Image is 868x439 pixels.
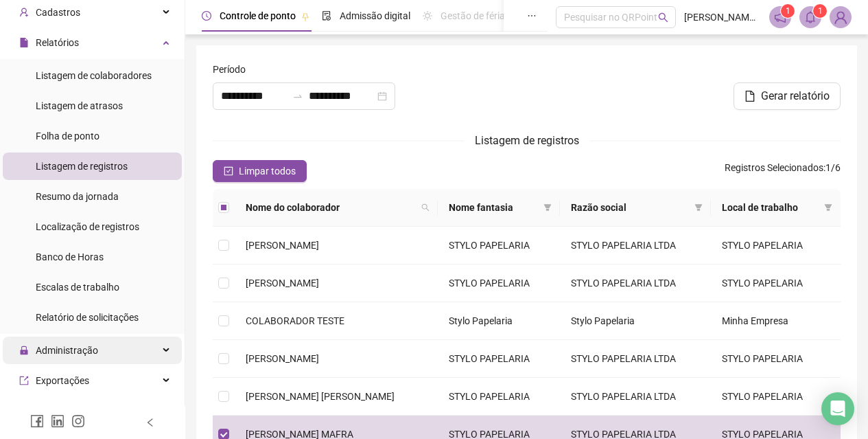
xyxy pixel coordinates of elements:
[744,91,755,102] span: file
[761,88,830,104] span: Gerar relatório
[560,227,711,264] td: STYLO PAPELARIA LTDA
[421,203,430,212] span: search
[51,414,64,428] span: linkedin
[19,346,29,355] span: lock
[36,345,98,356] span: Administração
[438,264,560,302] td: STYLO PAPELARIA
[246,391,395,402] span: [PERSON_NAME] [PERSON_NAME]
[36,312,139,323] span: Relatório de solicitações
[423,11,432,21] span: sun
[246,315,344,326] span: COLABORADOR TESTE
[571,200,689,215] span: Razão social
[292,91,303,102] span: swap-right
[560,264,711,302] td: STYLO PAPELARIA LTDA
[804,11,817,23] span: bell
[438,302,560,340] td: Stylo Papelaria
[541,197,554,218] span: filter
[711,302,841,340] td: Minha Empresa
[441,10,510,21] span: Gestão de férias
[821,197,835,218] span: filter
[560,340,711,378] td: STYLO PAPELARIA LTDA
[711,378,841,416] td: STYLO PAPELARIA
[246,278,319,289] span: [PERSON_NAME]
[658,12,668,23] span: search
[36,375,89,386] span: Exportações
[684,10,761,25] span: [PERSON_NAME] - Stylo Papelaria
[449,200,538,215] span: Nome fantasia
[19,38,29,47] span: file
[36,70,152,81] span: Listagem de colaboradores
[36,37,79,48] span: Relatórios
[438,227,560,264] td: STYLO PAPELARIA
[438,378,560,416] td: STYLO PAPELARIA
[71,414,85,428] span: instagram
[786,6,790,16] span: 1
[202,11,211,21] span: clock-circle
[36,282,119,293] span: Escalas de trabalho
[722,200,819,215] span: Local de trabalho
[213,62,246,77] span: Período
[36,7,80,18] span: Cadastros
[36,405,86,416] span: Integrações
[438,340,560,378] td: STYLO PAPELARIA
[543,203,552,212] span: filter
[711,340,841,378] td: STYLO PAPELARIA
[694,203,703,212] span: filter
[692,197,705,218] span: filter
[246,353,319,364] span: [PERSON_NAME]
[824,203,832,212] span: filter
[292,91,303,102] span: to
[19,376,29,385] span: export
[322,11,331,21] span: file-done
[220,10,296,21] span: Controle de ponto
[213,160,307,182] button: Limpar todos
[830,7,851,27] img: 90696
[246,200,416,215] span: Nome do colaborador
[560,302,711,340] td: Stylo Papelaria
[475,134,579,147] span: Listagem de registros
[560,378,711,416] td: STYLO PAPELARIA LTDA
[419,197,432,218] span: search
[711,264,841,302] td: STYLO PAPELARIA
[711,227,841,264] td: STYLO PAPELARIA
[725,160,841,182] span: : 1 / 6
[340,10,410,21] span: Admissão digital
[19,8,29,17] span: user-add
[813,4,827,18] sup: 1
[527,11,537,21] span: ellipsis
[781,4,795,18] sup: 1
[36,100,123,111] span: Listagem de atrasos
[36,191,119,202] span: Resumo da jornada
[774,11,786,23] span: notification
[239,164,296,179] span: Limpar todos
[36,221,139,232] span: Localização de registros
[36,131,99,142] span: Folha de ponto
[725,162,823,173] span: Registros Selecionados
[301,12,309,21] span: pushpin
[821,392,854,425] div: Open Intercom Messenger
[30,414,44,428] span: facebook
[818,6,823,16] span: 1
[36,251,104,262] span: Banco de Horas
[246,240,319,251] span: [PERSON_NAME]
[224,166,233,176] span: check-square
[734,82,841,110] button: Gerar relatório
[36,161,128,172] span: Listagem de registros
[145,418,155,427] span: left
